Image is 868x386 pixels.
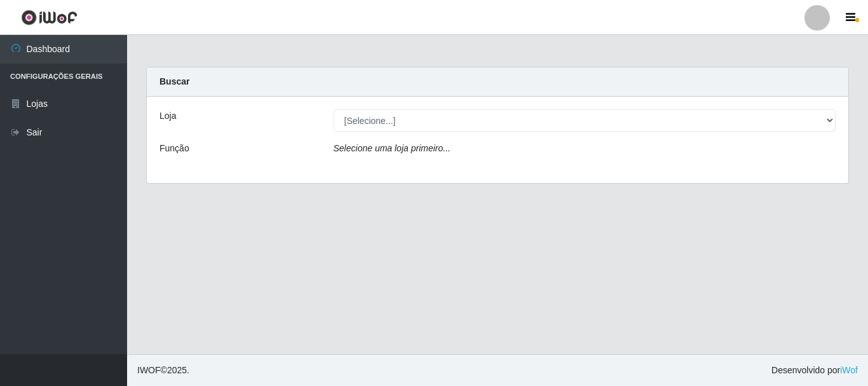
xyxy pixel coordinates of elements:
label: Função [159,142,189,155]
a: iWof [840,365,858,375]
i: Selecione uma loja primeiro... [334,143,451,153]
strong: Buscar [159,76,189,86]
img: CoreUI Logo [21,10,78,25]
label: Loja [159,109,176,123]
span: © 2025 . [137,364,189,377]
span: IWOF [137,365,161,375]
span: Desenvolvido por [771,364,858,377]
